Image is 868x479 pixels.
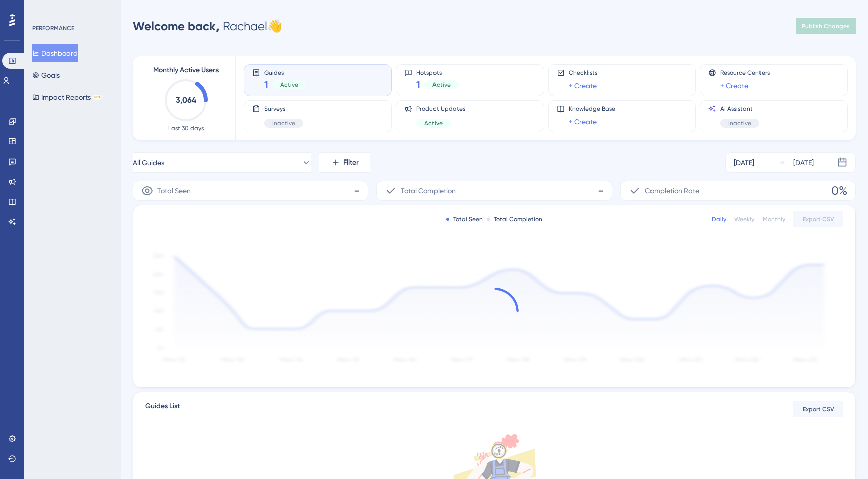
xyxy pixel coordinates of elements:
span: Export CSV [803,405,834,413]
div: Monthly [763,215,785,223]
button: All Guides [133,152,311,173]
span: Active [424,119,443,127]
span: Inactive [728,119,751,127]
div: PERFORMANCE [32,24,74,32]
button: Impact ReportsBETA [32,88,102,106]
button: Publish Changes [796,18,856,34]
span: 0% [831,183,847,199]
a: + Create [569,80,597,92]
span: Checklists [569,69,597,77]
span: Hotspots [416,69,459,76]
span: Total Completion [401,185,456,197]
span: Surveys [264,105,303,113]
button: Export CSV [793,401,843,417]
a: + Create [720,80,748,92]
span: - [598,183,604,199]
span: Inactive [272,119,295,127]
span: Monthly Active Users [153,64,219,76]
button: Goals [32,66,60,84]
div: Total Seen [446,215,483,223]
a: + Create [569,116,597,128]
span: Completion Rate [645,185,699,197]
span: 1 [264,78,268,92]
span: Export CSV [803,215,834,223]
span: Active [432,81,451,89]
div: [DATE] [793,156,814,169]
span: Publish Changes [802,22,850,30]
span: Filter [343,156,359,169]
span: Knowledge Base [569,105,615,113]
div: Total Completion [487,215,542,223]
div: Weekly [734,215,754,223]
div: [DATE] [734,156,754,169]
span: All Guides [133,156,164,169]
span: AI Assistant [720,105,759,113]
span: Product Updates [416,105,465,113]
button: Filter [319,152,370,173]
span: Guides List [145,400,180,418]
span: 1 [416,78,420,92]
div: Rachael 👋 [133,18,282,34]
span: Active [280,81,298,89]
span: Welcome back, [133,19,220,33]
div: BETA [93,95,102,100]
span: Resource Centers [720,69,770,77]
span: Last 30 days [168,124,204,132]
button: Dashboard [32,44,78,62]
div: Daily [712,215,726,223]
span: - [354,183,360,199]
text: 3,064 [176,95,197,105]
span: Guides [264,69,306,76]
button: Export CSV [793,211,843,227]
span: Total Seen [157,185,191,197]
